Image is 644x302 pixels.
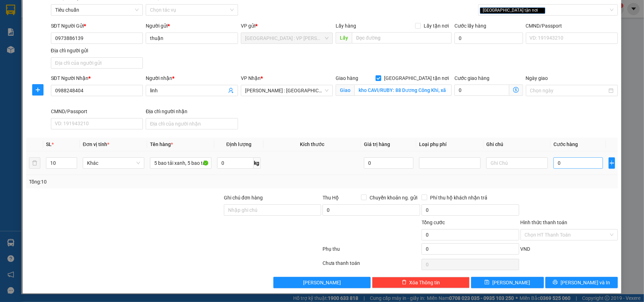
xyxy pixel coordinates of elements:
span: Đơn vị tính [83,141,109,147]
input: Ghi chú đơn hàng [224,204,321,216]
span: Xóa Thông tin [410,279,440,286]
label: Ghi chú đơn hàng [224,195,263,201]
button: deleteXóa Thông tin [372,277,470,288]
input: Giao tận nơi [354,85,452,96]
span: Lấy tận nơi [421,22,452,30]
span: Lấy [336,32,352,43]
div: Người gửi [146,22,238,30]
button: plus [609,157,615,169]
span: printer [553,280,558,285]
th: Ghi chú [483,138,551,151]
span: CÔNG TY TNHH CHUYỂN PHÁT NHANH BẢO AN [62,24,130,37]
th: Loại phụ phí [416,138,483,151]
span: Khác [87,158,140,168]
input: Ngày giao [530,87,608,94]
span: [PERSON_NAME] và In [561,279,610,286]
span: VND [521,246,530,252]
button: [PERSON_NAME] [273,277,371,288]
label: Ngày giao [526,75,548,81]
span: Giá trị hàng [364,141,390,147]
button: printer[PERSON_NAME] và In [545,277,618,288]
label: Cước giao hàng [454,75,489,81]
span: save [485,280,489,285]
input: Dọc đường [352,32,452,43]
div: Địa chỉ người nhận [146,108,238,115]
span: Hà Nội : VP Hoàng Mai [245,33,329,43]
input: VD: Bàn, Ghế [150,157,211,169]
span: Phí thu hộ khách nhận trả [427,194,490,202]
input: Cước giao hàng [454,85,509,96]
span: [GEOGRAPHIC_DATA] tận nơi [381,74,452,82]
span: Tên hàng [150,141,173,147]
span: [PERSON_NAME] [303,279,341,286]
span: dollar-circle [513,87,519,93]
input: Địa chỉ của người gửi [51,57,143,69]
div: SĐT Người Nhận [51,74,143,82]
input: 0 [364,157,413,169]
span: [PHONE_NUMBER] [3,24,54,36]
div: Chưa thanh toán [322,259,421,272]
input: Cước lấy hàng [454,33,523,44]
span: Tổng cước [422,220,445,225]
div: CMND/Passport [526,22,618,30]
span: Cước hàng [553,141,578,147]
span: Lấy hàng [336,23,356,29]
div: CMND/Passport [51,108,143,115]
span: Định lượng [226,141,251,147]
div: Người nhận [146,74,238,82]
button: plus [32,84,43,95]
span: Mã đơn: VPHM1310250002 [3,43,110,52]
div: SĐT Người Gửi [51,22,143,30]
span: Thu Hộ [323,195,339,201]
strong: CSKH: [19,24,37,30]
div: Địa chỉ người gửi [51,47,143,54]
div: Phụ thu [322,245,421,257]
div: VP gửi [241,22,333,30]
span: [PERSON_NAME] [492,279,530,286]
span: Ngày in phiếu: 09:59 ngày [45,14,143,22]
button: save[PERSON_NAME] [471,277,544,288]
label: Hình thức thanh toán [521,220,568,225]
span: VP Nhận [241,75,261,81]
span: plus [33,87,43,93]
strong: PHIẾU DÁN LÊN HÀNG [47,3,140,13]
span: kg [254,157,261,169]
span: Hồ Chí Minh : Kho Quận 12 [245,85,329,96]
input: Địa chỉ của người nhận [146,118,238,129]
span: SL [46,141,52,147]
span: user-add [228,88,234,93]
span: Chuyển khoản ng. gửi [367,194,420,202]
span: close [539,8,543,12]
span: Giao hàng [336,75,358,81]
button: delete [29,157,40,169]
label: Cước lấy hàng [454,23,486,29]
div: Tổng: 10 [29,178,249,186]
span: Kích thước [300,141,324,147]
span: delete [402,280,407,285]
span: Tiêu chuẩn [55,5,139,15]
span: [GEOGRAPHIC_DATA] tận nơi [480,7,545,14]
input: Ghi Chú [486,157,548,169]
span: plus [609,160,615,166]
span: Giao [336,85,354,96]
